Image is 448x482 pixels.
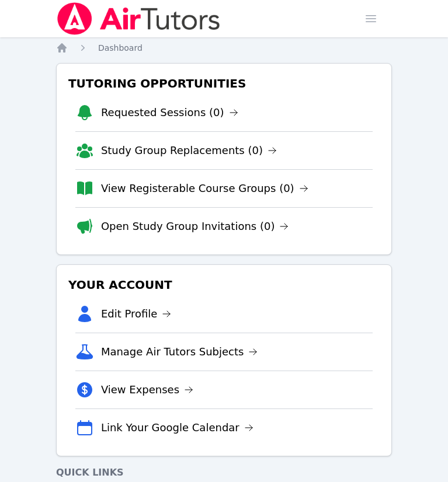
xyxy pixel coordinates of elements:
a: Requested Sessions (0) [101,104,238,121]
a: Study Group Replacements (0) [101,142,277,159]
span: Dashboard [98,43,143,53]
h3: Your Account [66,274,382,295]
a: Dashboard [98,42,143,54]
a: Open Study Group Invitations (0) [101,218,289,235]
h3: Tutoring Opportunities [66,73,382,94]
a: View Registerable Course Groups (0) [101,180,308,197]
a: Edit Profile [101,306,172,322]
a: Manage Air Tutors Subjects [101,344,258,360]
a: View Expenses [101,382,193,398]
nav: Breadcrumb [56,42,392,54]
img: Air Tutors [56,2,221,35]
a: Link Your Google Calendar [101,420,253,436]
h4: Quick Links [56,466,392,480]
